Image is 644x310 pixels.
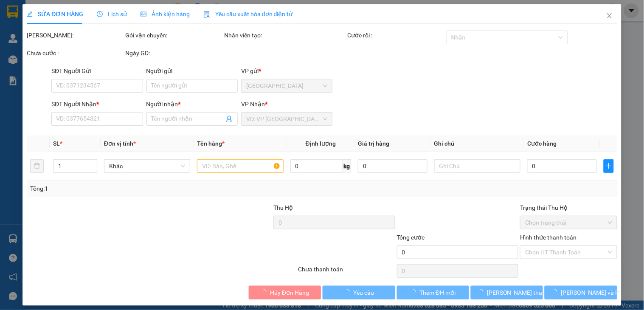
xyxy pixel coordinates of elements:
[51,66,143,76] div: SĐT Người Gửi
[344,289,353,295] span: loading
[203,11,293,17] span: Yêu cầu xuất hóa đơn điện tử
[27,11,33,17] span: edit
[545,286,617,299] button: [PERSON_NAME] và In
[410,289,419,295] span: loading
[226,116,233,122] span: user-add
[520,234,577,241] label: Hình thức thanh toán
[397,286,469,299] button: Thêm ĐH mới
[604,159,614,173] button: plus
[126,31,222,40] div: Gói vận chuyển:
[126,48,222,58] div: Ngày GD:
[487,288,555,297] span: [PERSON_NAME] thay đổi
[323,286,395,299] button: Yêu cầu
[527,140,557,147] span: Cước hàng
[270,288,309,297] span: Hủy Đơn Hàng
[141,11,190,17] span: Ảnh kiện hàng
[604,163,613,169] span: plus
[146,99,238,109] div: Người nhận
[97,11,127,17] span: Lịch sử
[241,66,332,76] div: VP gửi
[348,31,444,40] div: Cước rồi :
[141,11,146,17] span: picture
[525,216,612,229] span: Chọn trạng thái
[358,140,389,147] span: Giá trị hàng
[343,159,351,173] span: kg
[97,11,103,17] span: clock-circle
[203,11,210,18] img: icon
[419,288,456,297] span: Thêm ĐH mới
[27,48,124,58] div: Chưa cước :
[146,66,238,76] div: Người gửi
[197,159,283,173] input: VD: Bàn, Ghế
[224,31,346,40] div: Nhân viên tạo:
[109,160,185,172] span: Khác
[561,288,621,297] span: [PERSON_NAME] và In
[246,79,327,92] span: Sài Gòn
[30,159,44,173] button: delete
[27,31,124,40] div: [PERSON_NAME]:
[51,99,143,109] div: SĐT Người Nhận
[552,289,561,295] span: loading
[297,265,396,279] div: Chưa thanh toán
[104,140,136,147] span: Đơn vị tính
[397,234,425,241] span: Tổng cước
[273,204,293,211] span: Thu Hộ
[53,140,60,147] span: SL
[598,4,622,28] button: Close
[471,286,543,299] button: [PERSON_NAME] thay đổi
[353,288,374,297] span: Yêu cầu
[478,289,487,295] span: loading
[249,286,321,299] button: Hủy Đơn Hàng
[431,135,524,152] th: Ghi chú
[606,12,613,19] span: close
[30,184,249,193] div: Tổng: 1
[520,203,617,212] div: Trạng thái Thu Hộ
[197,140,225,147] span: Tên hàng
[434,159,520,173] input: Ghi Chú
[241,101,265,107] span: VP Nhận
[27,11,83,17] span: SỬA ĐƠN HÀNG
[306,140,336,147] span: Định lượng
[261,289,270,295] span: loading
